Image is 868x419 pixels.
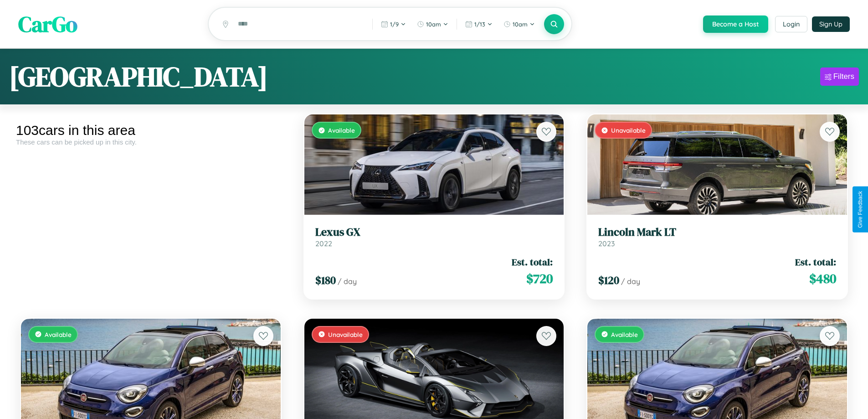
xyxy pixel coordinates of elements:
[9,58,268,95] h1: [GEOGRAPHIC_DATA]
[611,331,638,338] span: Available
[809,269,836,288] span: $ 480
[598,239,615,248] span: 2023
[598,226,836,239] h3: Lincoln Mark LT
[812,16,850,32] button: Sign Up
[376,17,411,31] button: 1/9
[338,277,357,286] span: / day
[820,67,859,86] button: Filters
[315,226,553,248] a: Lexus GX2022
[328,331,363,338] span: Unavailable
[426,21,441,28] span: 10am
[513,21,528,28] span: 10am
[18,9,77,39] span: CarGo
[526,269,553,288] span: $ 720
[412,17,453,31] button: 10am
[315,239,332,248] span: 2022
[611,126,646,134] span: Unavailable
[16,123,286,138] div: 103 cars in this area
[45,331,72,338] span: Available
[598,226,836,248] a: Lincoln Mark LT2023
[598,273,619,288] span: $ 120
[703,16,768,33] button: Become a Host
[315,226,553,239] h3: Lexus GX
[461,17,497,31] button: 1/13
[315,273,336,288] span: $ 180
[328,126,355,134] span: Available
[499,17,539,31] button: 10am
[775,16,807,32] button: Login
[621,277,640,286] span: / day
[795,255,836,269] span: Est. total:
[474,21,485,28] span: 1 / 13
[512,255,553,269] span: Est. total:
[833,72,854,81] div: Filters
[390,21,399,28] span: 1 / 9
[16,138,286,146] div: These cars can be picked up in this city.
[857,191,863,228] div: Give Feedback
